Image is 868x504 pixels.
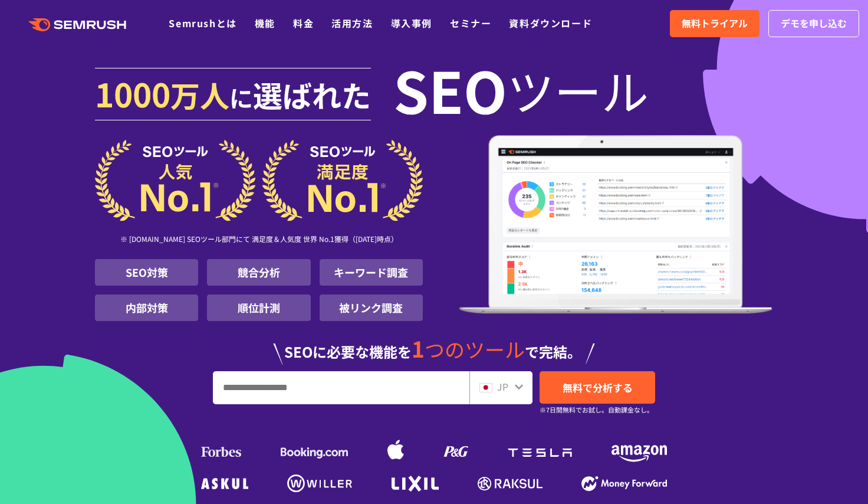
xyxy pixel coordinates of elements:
span: つのツール [425,335,525,364]
span: 1000 [95,70,170,117]
span: デモを申し込む [781,16,847,31]
a: 料金 [293,16,314,30]
li: 被リンク調査 [320,294,423,321]
input: URL、キーワードを入力してください [213,372,469,404]
span: ツール [507,66,649,113]
span: 選ばれた [253,73,371,116]
a: セミナー [450,16,491,30]
a: 資料ダウンロード [509,16,592,30]
a: 機能 [255,16,275,30]
span: 万人 [170,73,229,116]
li: SEO対策 [95,259,198,286]
a: デモを申し込む [768,10,859,37]
span: に [229,80,253,114]
div: SEOに必要な機能を [95,326,773,365]
a: 導入事例 [391,16,432,30]
li: 競合分析 [207,259,310,286]
a: 無料トライアル [670,10,759,37]
span: 無料トライアル [682,16,748,31]
small: ※7日間無料でお試し。自動課金なし。 [540,404,653,415]
span: JP [497,379,508,394]
li: キーワード調査 [320,259,423,286]
a: Semrushとは [169,16,236,30]
span: SEO [393,66,507,113]
span: 1 [412,332,425,364]
div: ※ [DOMAIN_NAME] SEOツール部門にて 満足度＆人気度 世界 No.1獲得（[DATE]時点） [95,221,423,259]
span: 無料で分析する [563,380,633,395]
span: で完結。 [525,341,581,362]
a: 活用方法 [331,16,373,30]
a: 無料で分析する [540,371,655,404]
li: 内部対策 [95,294,198,321]
li: 順位計測 [207,294,310,321]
